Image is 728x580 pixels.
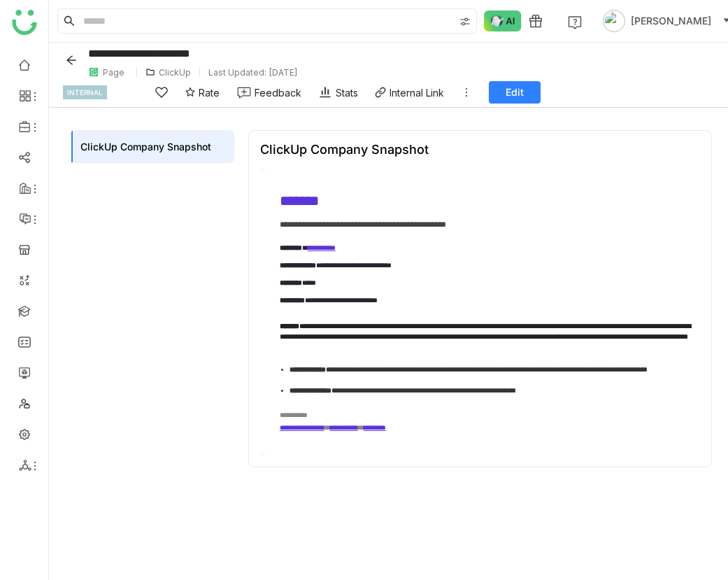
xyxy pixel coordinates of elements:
img: help.svg [568,15,582,29]
img: feedback-1.svg [237,87,251,99]
div: Internal Link [390,87,444,99]
button: Back [63,49,85,71]
img: avatar [603,10,625,32]
img: stats.svg [318,85,332,99]
span: Rate [199,85,220,100]
div: ClickUp Company Snapshot [260,142,429,157]
div: Last Updated: [DATE] [208,67,298,78]
div: ClickUp [159,67,191,78]
img: search-type.svg [459,16,471,27]
div: ClickUp Company Snapshot [72,131,234,162]
div: Stats [318,85,358,100]
button: Edit [489,81,541,104]
img: paper.svg [88,66,99,78]
img: folder.svg [145,67,155,77]
div: Page [103,67,124,78]
span: Edit [506,85,524,99]
div: Feedback [255,85,301,100]
img: ask-buddy-normal.svg [484,10,522,31]
img: logo [12,10,37,35]
span: [PERSON_NAME] [631,13,711,29]
div: INTERNAL [63,85,107,99]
